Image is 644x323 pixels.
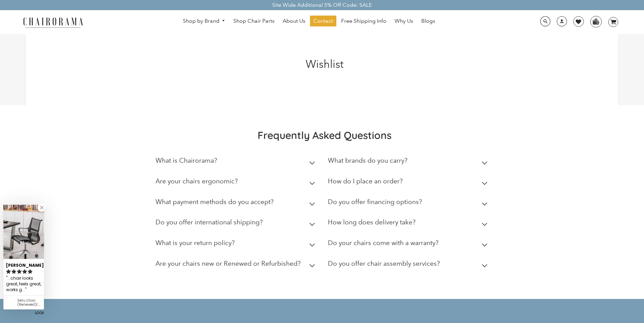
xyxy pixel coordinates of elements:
[328,218,415,226] h2: How long does delivery take?
[116,16,502,28] nav: DesktopNavigation
[156,260,301,267] h2: Are your chairs new or Renewed or Refurbished?
[17,299,41,307] div: Setu chair (Renewed)| Blue
[310,16,336,26] a: Contact
[156,193,318,214] summary: What payment methods do you accept?
[328,193,490,214] summary: Do you offer financing options?
[6,275,41,294] div: ...chair looks great, feels great, works great....
[421,18,435,25] span: Blogs
[279,16,309,26] a: About Us
[3,205,44,259] img: Esther R. review of Setu chair (Renewed)| Blue
[328,234,490,255] summary: Do your chairs come with a warranty?
[391,16,416,26] a: Why Us
[418,16,438,26] a: Blogs
[156,173,318,193] summary: Are your chairs ergonomic?
[156,234,318,255] summary: What is your return policy?
[156,177,238,185] h2: Are your chairs ergonomic?
[19,16,87,28] img: chairorama
[22,269,27,274] svg: rating icon full
[328,255,490,276] summary: Do you offer chair assembly services?
[156,255,318,276] summary: Are your chairs new or Renewed or Refurbished?
[156,152,318,173] summary: What is Chairorama?
[283,18,305,25] span: About Us
[156,198,273,206] h2: What payment methods do you accept?
[233,18,275,25] span: Shop Chair Parts
[17,269,22,274] svg: rating icon full
[180,16,229,26] a: Shop by Brand
[156,218,263,226] h2: Do you offer international shipping?
[313,18,333,25] span: Contact
[6,260,41,268] div: [PERSON_NAME]
[328,198,422,206] h2: Do you offer financing options?
[6,269,11,274] svg: rating icon full
[129,58,519,70] h1: Wishlist
[341,18,386,25] span: Free Shipping Info
[328,177,403,185] h2: How do I place an order?
[328,239,438,247] h2: Do your chairs come with a warranty?
[328,260,440,267] h2: Do you offer chair assembly services?
[156,214,318,234] summary: Do you offer international shipping?
[11,269,16,274] svg: rating icon full
[591,16,601,26] img: WhatsApp_Image_2024-07-12_at_16.23.01.webp
[28,269,32,274] svg: rating icon full
[156,157,217,164] h2: What is Chairorama?
[395,18,413,25] span: Why Us
[156,129,494,142] h2: Frequently Asked Questions
[230,16,278,26] a: Shop Chair Parts
[328,173,490,193] summary: How do I place an order?
[338,16,390,26] a: Free Shipping Info
[328,152,490,173] summary: What brands do you carry?
[328,157,407,164] h2: What brands do you carry?
[328,214,490,234] summary: How long does delivery take?
[156,239,235,247] h2: What is your return policy?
